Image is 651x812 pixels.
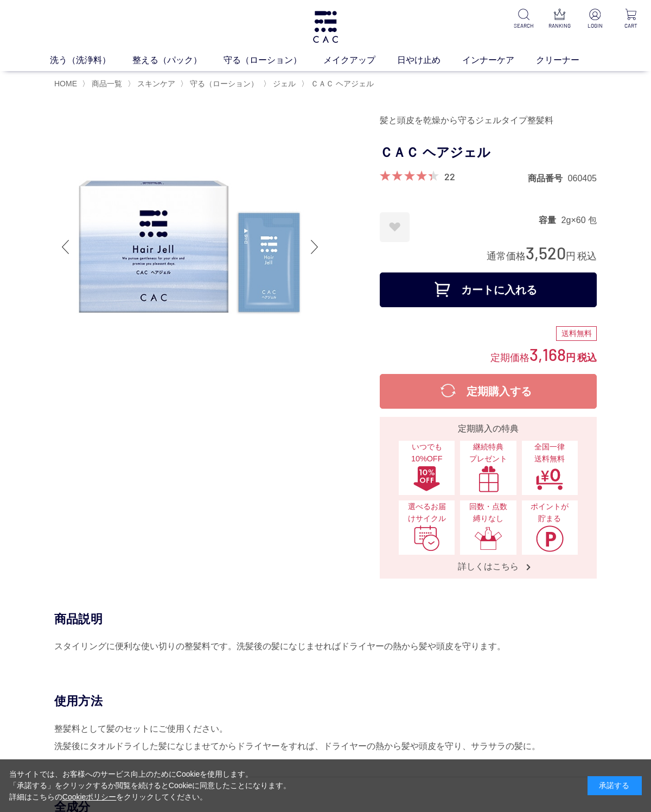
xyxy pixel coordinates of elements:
[380,141,597,165] h1: ＣＡＣ ヘアジェル
[90,79,122,88] a: 商品一覧
[384,422,592,435] div: 定期購入の特典
[474,525,502,552] img: 回数・点数縛りなし
[577,251,597,262] span: 税込
[561,214,597,226] dd: 2g×60 包
[512,22,535,30] p: SEARCH
[404,441,449,465] span: いつでも10%OFF
[309,79,374,88] a: ＣＡＣ ヘアジェル
[487,251,526,262] span: 通常価格
[444,170,455,182] a: 22
[535,465,564,492] img: 全国一律送料無料
[311,11,340,43] img: logo
[54,111,325,383] img: ＣＡＣ ヘアジェル
[584,22,607,30] p: LOGIN
[527,441,572,465] span: 全国一律 送料無料
[62,792,117,801] a: Cookieポリシー
[584,9,607,30] a: LOGIN
[526,243,566,263] span: 3,520
[54,693,597,709] div: 使用方法
[620,22,642,30] p: CART
[380,417,597,579] a: 定期購入の特典 いつでも10%OFFいつでも10%OFF 継続特典プレゼント継続特典プレゼント 全国一律送料無料全国一律送料無料 選べるお届けサイクル選べるお届けサイクル 回数・点数縛りなし回数...
[137,79,175,88] span: スキンケア
[54,720,597,755] div: 整髪料として髪のセットにご使用ください。 洗髪後にタオルドライした髪になじませてからドライヤーをすれば、ドライヤーの熱から髪や頭皮を守り、サラサラの髪に。
[92,79,122,88] span: 商品一覧
[465,501,510,524] span: 回数・点数縛りなし
[413,465,441,492] img: いつでも10%OFF
[380,111,597,130] div: 髪と頭皮を乾燥から守るジェルタイプ整髪料
[188,79,258,88] a: 守る（ローション）
[413,525,441,552] img: 選べるお届けサイクル
[577,352,597,363] span: 税込
[447,561,529,572] span: 詳しくはこちら
[224,54,323,67] a: 守る（ローション）
[548,9,571,30] a: RANKING
[301,79,376,89] li: 〉
[529,344,566,364] span: 3,168
[135,79,175,88] a: スキンケア
[536,54,601,67] a: クリーナー
[82,79,125,89] li: 〉
[462,54,536,67] a: インナーケア
[490,351,529,363] span: 定期価格
[588,776,642,795] div: 承諾する
[273,79,296,88] span: ジェル
[535,525,564,552] img: ポイントが貯まる
[180,79,261,89] li: 〉
[548,22,571,30] p: RANKING
[620,9,642,30] a: CART
[311,79,374,88] span: ＣＡＣ ヘアジェル
[127,79,178,89] li: 〉
[54,638,597,655] div: スタイリングに便利な使い切りの整髪料です。洗髪後の髪になじませればドライヤーの熱から髪や頭皮を守ります。
[132,54,224,67] a: 整える（パック）
[271,79,296,88] a: ジェル
[190,79,258,88] span: 守る（ローション）
[566,352,576,363] span: 円
[54,611,597,627] div: 商品説明
[568,173,597,184] dd: 060405
[528,173,568,184] dt: 商品番号
[323,54,397,67] a: メイクアップ
[404,501,449,524] span: 選べるお届けサイクル
[380,212,410,242] a: お気に入りに登録する
[263,79,298,89] li: 〉
[50,54,132,67] a: 洗う（洗浄料）
[512,9,535,30] a: SEARCH
[380,272,597,307] button: カートに入れる
[465,441,510,465] span: 継続特典 プレゼント
[527,501,572,524] span: ポイントが貯まる
[566,251,576,262] span: 円
[9,769,291,803] div: 当サイトでは、お客様へのサービス向上のためにCookieを使用します。 「承諾する」をクリックするか閲覧を続けるとCookieに同意したことになります。 詳細はこちらの をクリックしてください。
[380,374,597,409] button: 定期購入する
[54,79,77,88] a: HOME
[474,465,502,492] img: 継続特典プレゼント
[539,214,561,226] dt: 容量
[397,54,462,67] a: 日やけ止め
[556,326,597,341] div: 送料無料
